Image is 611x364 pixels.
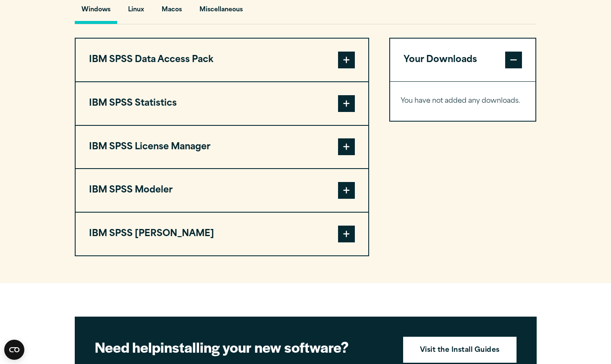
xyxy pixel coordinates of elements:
[401,95,525,107] p: You have not added any downloads.
[76,213,368,255] button: IBM SPSS [PERSON_NAME]
[420,345,500,356] strong: Visit the Install Guides
[76,39,368,81] button: IBM SPSS Data Access Pack
[390,39,536,81] button: Your Downloads
[390,81,536,121] div: Your Downloads
[95,337,160,357] strong: Need help
[76,126,368,169] button: IBM SPSS License Manager
[4,340,24,360] button: Open CMP widget
[403,337,517,363] a: Visit the Install Guides
[95,338,389,356] h2: installing your new software?
[76,169,368,212] button: IBM SPSS Modeler
[76,82,368,125] button: IBM SPSS Statistics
